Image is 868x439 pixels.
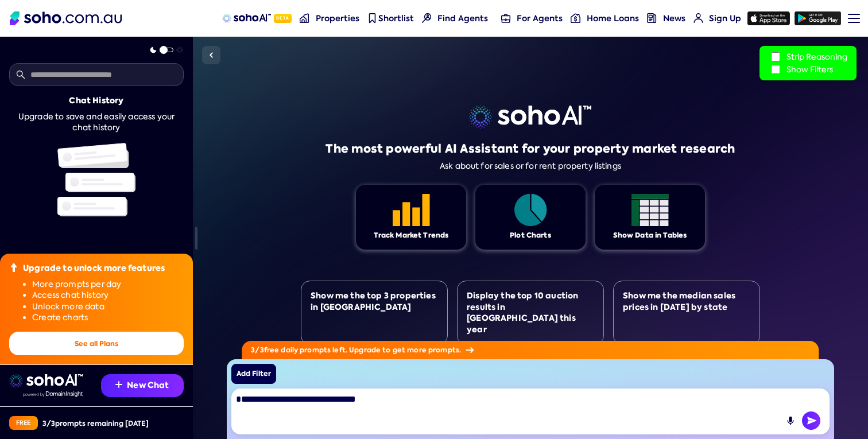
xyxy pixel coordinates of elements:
[517,13,563,24] span: For Agents
[374,231,449,240] div: Track Market Trends
[231,364,276,384] button: Add Filter
[466,347,474,353] img: Arrow icon
[647,13,657,23] img: news-nav icon
[57,143,135,216] img: Chat history illustration
[9,263,18,272] img: Upgrade icon
[795,11,841,25] img: google-play icon
[693,13,703,23] img: for-agents-nav icon
[242,341,819,359] div: 3 / 3 free daily prompts left. Upgrade to get more prompts.
[663,13,685,24] span: News
[311,290,438,313] div: Show me the top 3 properties in [GEOGRAPHIC_DATA]
[115,381,122,388] img: Recommendation icon
[769,50,847,63] label: Strip Reasoning
[9,332,184,355] button: See all Plans
[587,13,639,24] span: Home Loans
[440,161,621,171] div: Ask about for sales or for rent property listings
[9,374,83,388] img: sohoai logo
[623,290,750,313] div: Show me the median sales prices in [DATE] by state
[769,63,847,76] label: Show Filters
[9,111,184,134] div: Upgrade to save and easily access your chat history
[23,391,83,397] img: Data provided by Domain Insight
[393,194,430,226] img: Feature 1 icon
[437,13,488,24] span: Find Agents
[204,48,218,62] img: Sidebar toggle icon
[469,106,591,129] img: sohoai logo
[32,290,184,301] li: Access chat history
[367,13,377,23] img: shortlist-nav icon
[10,11,122,25] img: Soho Logo
[501,13,511,23] img: for-agents-nav icon
[747,11,790,25] img: app-store icon
[771,52,780,61] input: Strip Reasoning
[9,416,38,430] div: Free
[802,411,820,430] img: Send icon
[613,231,687,240] div: Show Data in Tables
[771,65,780,74] input: Show Filters
[300,13,309,23] img: properties-nav icon
[23,263,165,274] div: Upgrade to unlock more features
[631,194,669,226] img: Feature 1 icon
[42,418,149,428] div: 3 / 3 prompts remaining [DATE]
[422,13,432,23] img: Find agents icon
[222,14,271,23] img: sohoAI logo
[781,411,800,430] button: Record Audio
[802,411,820,430] button: Send
[32,301,184,313] li: Unlock more data
[316,13,359,24] span: Properties
[467,290,594,335] div: Display the top 10 auction results in [GEOGRAPHIC_DATA] this year
[571,13,580,23] img: for-agents-nav icon
[378,13,414,24] span: Shortlist
[101,374,184,397] button: New Chat
[69,95,123,107] div: Chat History
[325,141,735,157] h1: The most powerful AI Assistant for your property market research
[274,14,292,23] span: Beta
[512,194,549,226] img: Feature 1 icon
[32,312,184,324] li: Create charts
[32,279,184,290] li: More prompts per day
[510,231,551,240] div: Plot Charts
[709,13,741,24] span: Sign Up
